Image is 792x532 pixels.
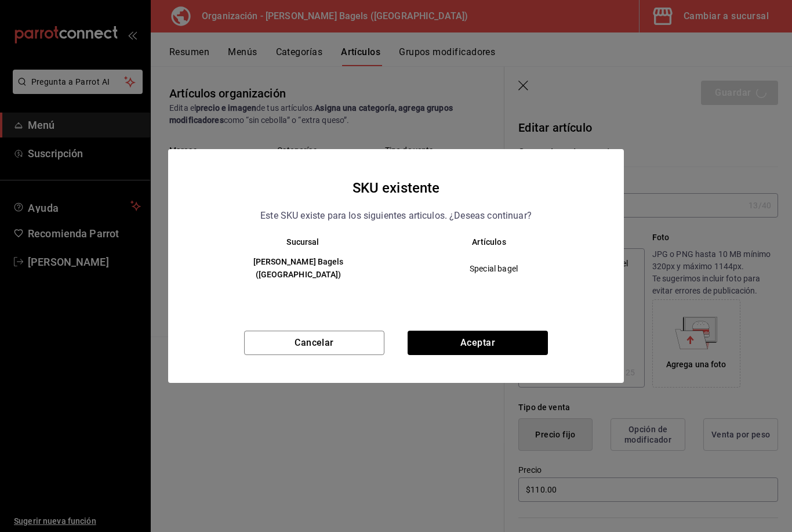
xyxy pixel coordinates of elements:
button: Aceptar [408,331,548,355]
th: Sucursal [191,237,396,247]
h4: SKU existente [353,177,440,199]
span: Special bagel [406,263,582,274]
button: Cancelar [244,331,384,355]
p: Este SKU existe para los siguientes articulos. ¿Deseas continuar? [260,208,532,223]
h6: [PERSON_NAME] Bagels ([GEOGRAPHIC_DATA]) [210,256,387,281]
th: Artículos [396,237,601,247]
